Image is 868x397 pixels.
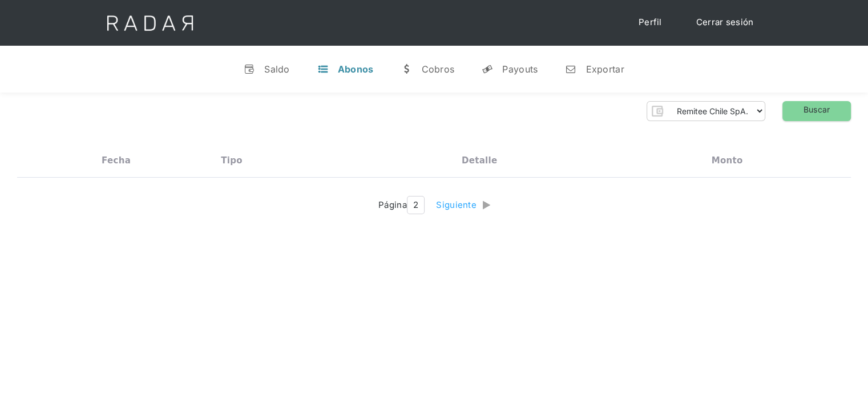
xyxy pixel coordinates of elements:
[407,196,425,215] span: 2
[685,11,765,34] a: Cerrar sesión
[421,63,454,75] div: Cobros
[502,63,538,75] div: Payouts
[317,63,329,75] div: t
[436,199,482,212] a: Siguiente
[712,155,743,166] div: Monto
[244,63,255,75] div: v
[221,155,243,166] div: Tipo
[782,101,851,121] a: Buscar
[378,196,425,215] div: Página
[102,155,131,166] div: Fecha
[586,63,624,75] div: Exportar
[401,63,412,75] div: w
[338,63,374,75] div: Abonos
[627,11,673,34] a: Perfil
[565,63,576,75] div: n
[482,63,493,75] div: y
[462,155,497,166] div: Detalle
[647,101,765,121] form: Form
[264,63,290,75] div: Saldo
